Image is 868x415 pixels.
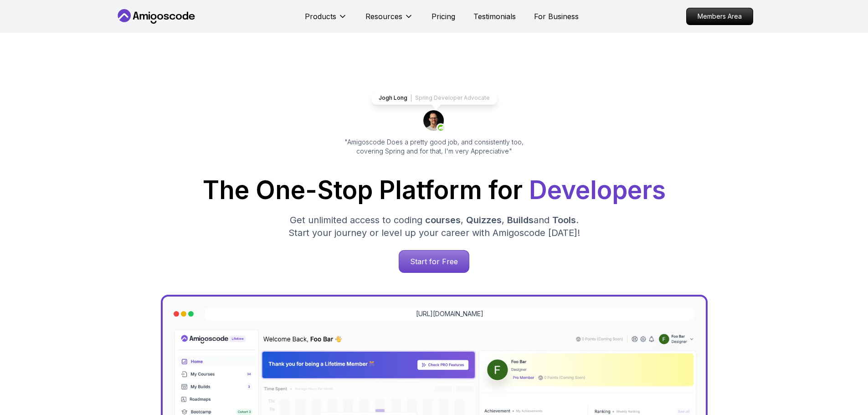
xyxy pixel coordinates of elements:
p: Products [305,11,336,22]
a: Start for Free [399,250,469,273]
p: Get unlimited access to coding , , and . Start your journey or level up your career with Amigosco... [281,214,587,239]
p: Start for Free [399,251,469,272]
span: Tools [552,215,576,225]
p: Jogh Long [379,94,407,102]
p: Spring Developer Advocate [415,94,490,102]
a: For Business [534,11,579,22]
button: Products [305,11,347,29]
a: Pricing [431,11,455,22]
a: Testimonials [473,11,516,22]
a: Members Area [686,8,753,25]
p: Members Area [687,8,753,25]
span: Quizzes [466,215,502,225]
h1: The One-Stop Platform for [123,178,746,203]
button: Resources [365,11,413,29]
p: Resources [365,11,402,22]
span: courses [425,215,461,225]
img: josh long [423,110,445,132]
span: Builds [507,215,534,225]
span: Developers [529,175,666,205]
a: [URL][DOMAIN_NAME] [416,309,483,318]
p: "Amigoscode Does a pretty good job, and consistently too, covering Spring and for that, I'm very ... [332,138,536,156]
